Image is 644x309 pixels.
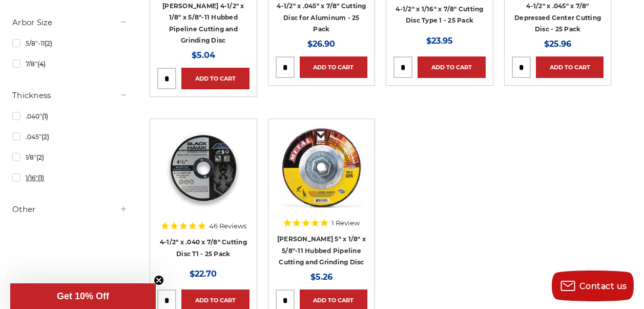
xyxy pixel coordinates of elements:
span: $5.04 [192,50,215,60]
a: 1/16" [12,169,128,187]
h5: Arbor Size [12,16,128,29]
img: Mercer 5" x 1/8" x 5/8"-11 Hubbed Cutting and Light Grinding Wheel [280,126,362,208]
a: Add to Cart [181,68,250,89]
span: (2) [41,133,49,141]
a: 1/8" [12,148,128,166]
a: [PERSON_NAME] 5" x 1/8" x 5/8"-11 Hubbed Pipeline Cutting and Grinding Disc [277,235,366,266]
span: $26.90 [307,39,335,49]
span: (1) [42,112,48,120]
span: (2) [45,40,52,47]
button: Contact us [552,271,634,301]
a: Add to Cart [536,56,604,78]
span: (4) [37,60,46,68]
a: .040" [12,107,128,125]
span: $23.95 [426,36,453,46]
h5: Thickness [12,89,128,102]
button: Close teaser [154,275,164,285]
img: 4-1/2" super thin cut off wheel for fast metal cutting and minimal kerf [162,126,244,208]
a: 4-1/2" x .045" x 7/8" Depressed Center Cutting Disc - 25 Pack [514,2,601,33]
h5: Other [12,203,128,216]
a: 4-1/2" x .040 x 7/8" Cutting Disc T1 - 25 Pack [160,238,247,258]
a: 7/8" [12,55,128,73]
a: 4-1/2" super thin cut off wheel for fast metal cutting and minimal kerf [157,126,250,219]
span: Get 10% Off [57,291,109,301]
a: Add to Cart [300,56,368,78]
span: $5.26 [310,272,333,282]
a: .045" [12,128,128,146]
span: (2) [36,153,44,161]
span: 46 Reviews [209,223,246,229]
span: $22.70 [190,269,217,279]
a: 4-1/2" x .045" x 7/8" Cutting Disc for Aluminum - 25 Pack [277,2,366,33]
span: (1) [38,174,44,182]
span: 1 Review [331,220,360,226]
span: Contact us [579,281,627,291]
div: Get 10% OffClose teaser [10,283,156,309]
span: $25.96 [544,39,571,49]
a: Mercer 5" x 1/8" x 5/8"-11 Hubbed Cutting and Light Grinding Wheel [276,126,368,219]
a: [PERSON_NAME] 4-1/2" x 1/8" x 5/8"-11 Hubbed Pipeline Cutting and Grinding Disc [162,2,244,45]
a: 4-1/2" x 1/16" x 7/8" Cutting Disc Type 1 - 25 Pack [396,5,483,25]
a: Add to Cart [418,56,486,78]
a: 5/8"-11 [12,34,128,52]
